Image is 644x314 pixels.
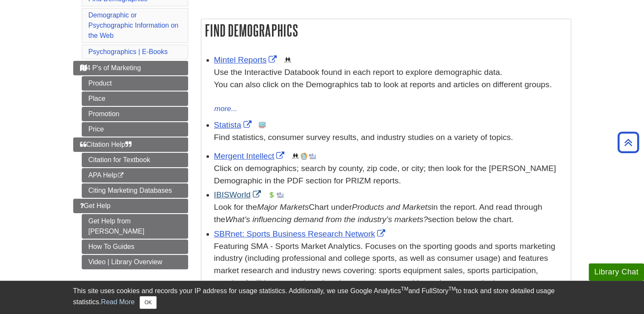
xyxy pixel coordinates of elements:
[214,55,279,64] a: Link opens in new window
[214,190,263,199] a: Link opens in new window
[284,57,291,63] img: Demographics
[214,229,388,238] a: Link opens in new window
[259,122,266,128] img: Statistics
[80,64,141,71] span: 4 P's of Marketing
[82,91,188,106] a: Place
[73,199,188,213] a: Get Help
[89,11,179,39] a: Demographic or Psychographic Information on the Web
[214,131,567,144] p: Find statistics, consumer survey results, and industry studies on a variety of topics.
[82,122,188,137] a: Price
[401,286,408,292] sup: TM
[201,19,571,42] h2: Find Demographics
[82,240,188,254] a: How To Guides
[82,168,188,183] a: APA Help
[214,120,254,129] a: Link opens in new window
[82,76,188,91] a: Product
[73,137,188,152] a: Citation Help
[80,141,132,148] span: Citation Help
[101,298,135,305] a: Read More
[268,191,275,198] img: Financial Report
[214,240,567,289] p: Featuring SMA - Sports Market Analytics. Focuses on the sporting goods and sports marketing indus...
[449,286,456,292] sup: TM
[214,201,567,226] div: Look for the Chart under in the report. And read through the section below the chart.
[214,103,238,115] button: more...
[82,183,188,198] a: Citing Marketing Databases
[89,48,168,55] a: Psychographics | E-Books
[615,137,642,148] a: Back to Top
[140,296,156,309] button: Close
[82,255,188,269] a: Video | Library Overview
[309,153,316,160] img: Industry Report
[214,66,567,103] div: Use the Interactive Databook found in each report to explore demographic data. You can also click...
[82,214,188,239] a: Get Help from [PERSON_NAME]
[214,163,567,187] div: Click on demographics; search by county, zip code, or city; then look for the [PERSON_NAME] Demog...
[82,107,188,121] a: Promotion
[277,191,283,198] img: Industry Report
[589,263,644,281] button: Library Chat
[214,151,287,160] a: Link opens in new window
[352,203,432,211] i: Products and Markets
[73,61,188,75] a: 4 P's of Marketing
[292,153,299,160] img: Demographics
[73,286,571,309] div: This site uses cookies and records your IP address for usage statistics. Additionally, we use Goo...
[82,153,188,167] a: Citation for Textbook
[225,215,428,224] i: What’s influencing demand from the industry’s markets?
[257,203,309,211] i: Major Markets
[80,202,111,209] span: Get Help
[301,153,307,160] img: Company Information
[117,173,124,178] i: This link opens in a new window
